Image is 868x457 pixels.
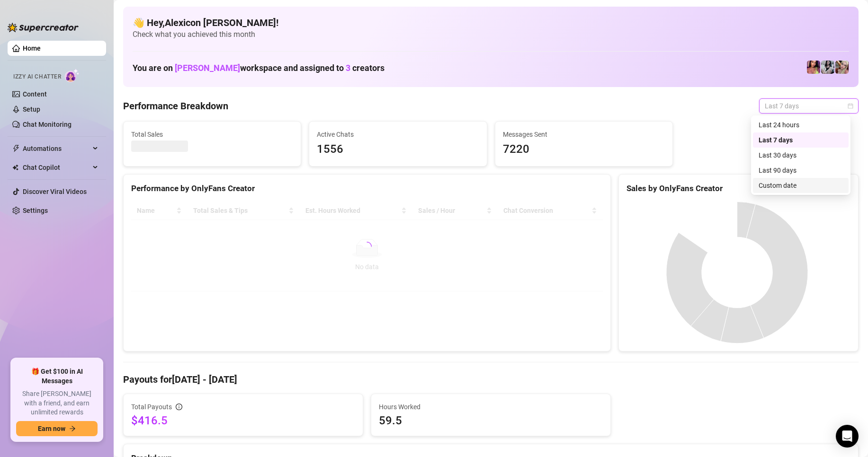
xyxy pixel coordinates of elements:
button: Earn nowarrow-right [16,421,98,436]
span: Chat Copilot [23,160,90,175]
h4: Performance Breakdown [123,99,228,113]
a: Chat Monitoring [23,121,72,128]
div: Last 30 days [759,150,843,160]
span: Total Sales [131,129,293,140]
span: Hours Worked [379,402,603,412]
div: Open Intercom Messenger [836,425,859,448]
img: Sadie [821,61,834,74]
a: Content [23,90,47,98]
img: logo-BBDzfeDw.svg [8,23,79,32]
h4: Payouts for [DATE] - [DATE] [123,373,859,386]
span: arrow-right [69,425,76,432]
div: Last 24 hours [753,117,849,132]
a: Home [23,44,41,52]
span: 🎁 Get $100 in AI Messages [16,367,98,386]
div: Last 30 days [753,148,849,163]
span: calendar [848,103,853,109]
img: AI Chatter [65,69,80,82]
div: Last 7 days [759,135,843,145]
img: Chat Copilot [12,164,18,171]
span: Automations [23,141,90,156]
img: GODDESS [807,61,820,74]
span: Total Payouts [131,402,172,412]
a: Settings [23,207,48,214]
span: Share [PERSON_NAME] with a friend, and earn unlimited rewards [16,389,98,417]
span: 7220 [503,141,665,158]
span: info-circle [176,404,182,410]
h4: 👋 Hey, Alexicon [PERSON_NAME] ! [133,16,849,29]
span: loading [361,241,373,252]
div: Performance by OnlyFans Creator [131,182,603,195]
span: $416.5 [131,413,355,428]
span: thunderbolt [12,145,20,152]
span: [PERSON_NAME] [175,63,240,73]
span: 1556 [317,141,479,158]
img: Anna [835,61,849,74]
div: Last 24 hours [759,120,843,130]
span: Active Chats [317,129,479,140]
span: Last 7 days [765,99,853,113]
div: Last 90 days [759,165,843,176]
a: Discover Viral Videos [23,188,87,195]
span: Earn now [38,425,65,432]
h1: You are on workspace and assigned to creators [133,63,385,73]
span: Messages Sent [503,129,665,140]
span: 59.5 [379,413,603,428]
a: Setup [23,105,40,113]
div: Custom date [759,180,843,191]
span: Check what you achieved this month [133,29,849,40]
span: Izzy AI Chatter [13,72,61,81]
div: Last 7 days [753,132,849,148]
div: Sales by OnlyFans Creator [626,182,850,195]
div: Last 90 days [753,163,849,178]
div: Custom date [753,178,849,193]
span: 3 [346,63,350,73]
